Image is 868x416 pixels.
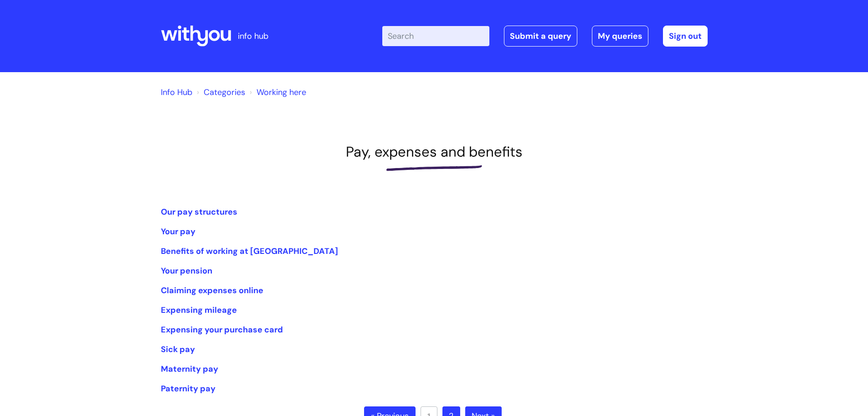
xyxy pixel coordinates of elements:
[382,26,708,47] div: | -
[161,246,338,257] a: Benefits of working at [GEOGRAPHIC_DATA]
[161,87,192,98] a: Info Hub
[161,363,218,374] a: Maternity pay
[161,206,237,217] a: Our pay structures
[161,344,195,355] a: Sick pay
[238,29,268,43] p: info hub
[195,85,245,100] li: Solution home
[504,26,577,47] a: Submit a query
[161,305,237,316] a: Expensing mileage
[161,324,283,335] a: Expensing your purchase card
[161,143,708,160] h1: Pay, expenses and benefits
[161,265,212,276] a: Your pension
[257,87,306,98] a: Working here
[204,87,245,98] a: Categories
[161,383,216,394] a: Paternity pay
[247,85,306,100] li: Working here
[161,285,263,296] a: Claiming expenses online
[382,26,489,46] input: Search
[161,226,195,237] a: Your pay
[592,26,648,47] a: My queries
[663,26,708,47] a: Sign out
